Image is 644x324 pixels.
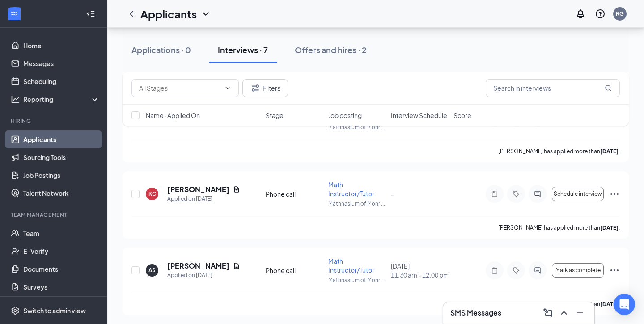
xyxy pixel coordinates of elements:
p: [PERSON_NAME] has applied more than . [498,300,620,308]
span: 11:30 am - 12:00 pm [391,270,448,279]
span: Job posting [328,111,362,120]
svg: ActiveChat [532,190,543,198]
a: Team [23,224,100,242]
svg: ActiveChat [532,267,543,274]
svg: Tag [511,267,521,274]
a: Documents [23,260,100,278]
button: ComposeMessage [541,306,555,320]
h5: [PERSON_NAME] [167,261,229,271]
span: - [391,190,394,198]
a: Applicants [23,130,100,148]
svg: Collapse [86,9,95,18]
div: [DATE] [391,261,448,279]
svg: Filter [250,83,261,93]
button: ChevronUp [557,306,571,320]
div: Switch to admin view [23,306,86,315]
svg: ComposeMessage [542,307,553,318]
button: Schedule interview [552,187,604,201]
div: Reporting [23,95,100,104]
svg: Settings [11,306,20,315]
div: Offers and hires · 2 [295,44,367,55]
svg: Minimize [575,307,585,318]
div: Open Intercom Messenger [614,294,635,315]
span: Schedule interview [554,191,602,197]
svg: Ellipses [609,265,620,276]
button: Mark as complete [552,263,604,278]
span: Mark as complete [555,267,601,274]
svg: WorkstreamLogo [10,9,19,18]
a: Sourcing Tools [23,148,100,166]
span: Stage [266,111,284,120]
button: Minimize [573,306,587,320]
p: [PERSON_NAME] has applied more than . [498,147,620,155]
div: Applied on [DATE] [167,194,240,203]
div: Team Management [11,211,98,219]
a: Messages [23,55,100,72]
svg: ChevronUp [559,307,569,318]
svg: Document [233,186,240,193]
div: Applications · 0 [131,44,191,55]
p: Mathnasium of Monr ... [328,200,386,207]
span: Interview Schedule [391,111,447,120]
input: All Stages [139,83,220,93]
span: Name · Applied On [146,111,200,120]
b: [DATE] [600,224,619,231]
span: Math Instructor/Tutor [328,181,374,198]
h5: [PERSON_NAME] [167,185,229,194]
a: E-Verify [23,242,100,260]
svg: Ellipses [609,189,620,199]
div: RG [616,10,624,17]
svg: Note [489,190,500,198]
svg: Analysis [11,95,20,104]
b: [DATE] [600,301,619,307]
div: Applied on [DATE] [167,271,240,280]
p: [PERSON_NAME] has applied more than . [498,224,620,231]
svg: Tag [511,190,521,198]
h3: SMS Messages [450,308,501,318]
a: Talent Network [23,184,100,202]
svg: QuestionInfo [595,8,606,19]
span: Math Instructor/Tutor [328,257,374,274]
a: Surveys [23,278,100,296]
svg: Document [233,262,240,269]
svg: Notifications [575,8,586,19]
a: Job Postings [23,166,100,184]
b: [DATE] [600,148,619,155]
input: Search in interviews [486,79,620,97]
a: Home [23,37,100,55]
svg: Note [489,267,500,274]
svg: ChevronDown [200,8,211,19]
button: Filter Filters [242,79,288,97]
a: Scheduling [23,72,100,90]
span: Score [453,111,471,120]
div: AS [148,266,156,274]
svg: ChevronLeft [126,8,137,19]
h1: Applicants [140,6,197,21]
div: Hiring [11,117,98,125]
p: Mathnasium of Monr ... [328,276,386,284]
svg: ChevronDown [224,84,231,92]
div: Phone call [266,266,323,275]
div: Interviews · 7 [218,44,268,55]
div: Phone call [266,189,323,198]
div: KC [148,190,156,198]
svg: MagnifyingGlass [605,84,612,92]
